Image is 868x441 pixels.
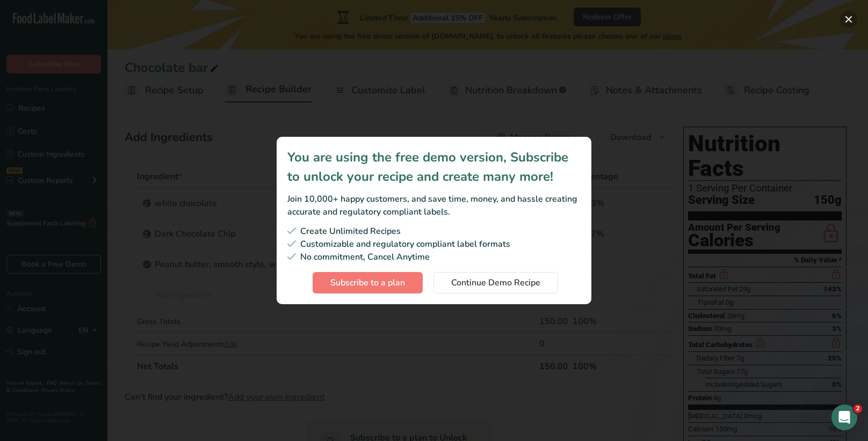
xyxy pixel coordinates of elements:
[287,238,581,251] div: Customizable and regulatory compliant label formats
[287,148,581,186] div: You are using the free demo version, Subscribe to unlock your recipe and create many more!
[831,405,857,430] iframe: Intercom live chat
[853,405,862,413] span: 2
[433,272,558,293] button: Continue Demo Recipe
[287,193,581,218] div: Join 10,000+ happy customers, and save time, money, and hassle creating accurate and regulatory c...
[451,276,540,289] span: Continue Demo Recipe
[313,272,423,293] button: Subscribe to a plan
[330,276,405,289] span: Subscribe to a plan
[287,225,581,238] div: Create Unlimited Recipes
[287,251,581,263] div: No commitment, Cancel Anytime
